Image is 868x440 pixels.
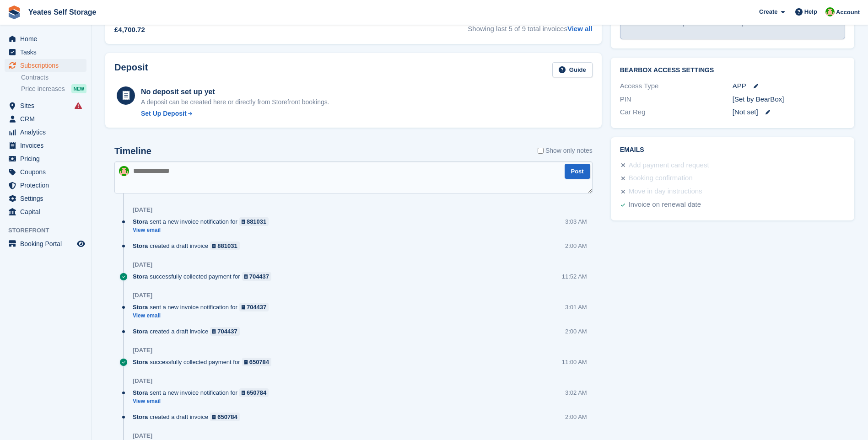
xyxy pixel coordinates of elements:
span: Coupons [20,166,75,178]
a: 704437 [210,327,240,336]
div: sent a new invoice notification for [133,217,273,226]
span: Invoices [20,139,75,152]
div: PIN [620,94,733,105]
span: Stora [133,388,148,397]
span: Stora [133,217,148,226]
span: Analytics [20,126,75,139]
div: 704437 [249,272,269,281]
span: Sites [20,99,75,112]
div: 2:00 AM [565,413,587,421]
div: 881031 [217,241,237,250]
span: Stora [133,272,148,281]
span: Home [20,32,75,45]
span: Tasks [20,46,75,59]
span: Stora [133,303,148,311]
input: Show only notes [538,146,544,156]
a: 704437 [239,303,269,311]
h2: Timeline [114,146,151,156]
div: [DATE] [133,206,152,214]
div: successfully collected payment for [133,272,276,281]
div: 11:00 AM [562,358,587,366]
a: 650784 [242,358,272,366]
a: menu [5,99,86,112]
span: Booking Portal [20,237,75,250]
div: NEW [71,84,86,93]
a: menu [5,32,86,45]
div: sent a new invoice notification for [133,388,273,397]
a: Contracts [21,73,86,82]
span: Help [804,7,817,16]
a: menu [5,166,86,178]
span: Stora [133,327,148,336]
a: 881031 [210,241,240,250]
div: 650784 [249,358,269,366]
a: View email [133,312,273,320]
span: CRM [20,113,75,125]
div: 650784 [217,413,237,421]
img: stora-icon-8386f47178a22dfd0bd8f6a31ec36ba5ce8667c1dd55bd0f319d3a0aa187defe.svg [7,5,21,19]
div: created a draft invoice [133,327,244,336]
div: Add payment card request [629,160,709,171]
div: No deposit set up yet [141,86,329,97]
img: Angela Field [119,166,129,176]
div: 2:00 AM [565,241,587,250]
a: Price increases NEW [21,84,86,94]
a: menu [5,113,86,125]
div: [DATE] [133,432,152,440]
span: Stora [133,358,148,366]
a: menu [5,59,86,72]
a: menu [5,205,86,218]
div: Access Type [620,81,733,91]
a: View email [133,397,273,405]
img: Angela Field [825,7,835,16]
div: Car Reg [620,107,733,118]
a: Yeates Self Storage [25,5,100,20]
a: Set Up Deposit [141,109,329,118]
span: Subscriptions [20,59,75,72]
span: Settings [20,192,75,205]
a: Preview store [75,238,86,249]
a: 650784 [239,388,269,397]
div: 11:52 AM [562,272,587,281]
span: Storefront [8,226,91,235]
div: [Set by BearBox] [733,94,845,105]
a: menu [5,179,86,192]
div: 881031 [247,217,266,226]
span: Account [836,8,860,17]
div: successfully collected payment for [133,358,276,366]
div: 704437 [247,303,266,311]
label: Show only notes [538,146,593,156]
div: 3:02 AM [565,388,587,397]
div: created a draft invoice [133,413,244,421]
div: £4,700.72 [114,25,160,35]
div: 650784 [247,388,266,397]
div: 3:03 AM [565,217,587,226]
span: Stora [133,413,148,421]
p: A deposit can be created here or directly from Storefront bookings. [141,97,329,107]
div: APP [733,81,845,91]
div: 2:00 AM [565,327,587,336]
div: Invoice on renewal date [629,199,701,210]
a: View all [567,25,593,32]
span: Pricing [20,152,75,165]
h2: Emails [620,146,845,154]
div: Booking confirmation [629,173,693,184]
a: menu [5,192,86,205]
a: menu [5,139,86,152]
a: menu [5,46,86,59]
div: 704437 [217,327,237,336]
a: 881031 [239,217,269,226]
div: created a draft invoice [133,241,244,250]
div: [DATE] [133,292,152,299]
div: 3:01 AM [565,303,587,311]
a: menu [5,152,86,165]
div: [Not set] [733,107,845,118]
span: Create [759,7,777,16]
div: [DATE] [133,377,152,385]
a: menu [5,126,86,139]
div: sent a new invoice notification for [133,303,273,311]
div: Set Up Deposit [141,109,187,118]
div: [DATE] [133,261,152,268]
a: 650784 [210,413,240,421]
a: Guide [552,62,593,77]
